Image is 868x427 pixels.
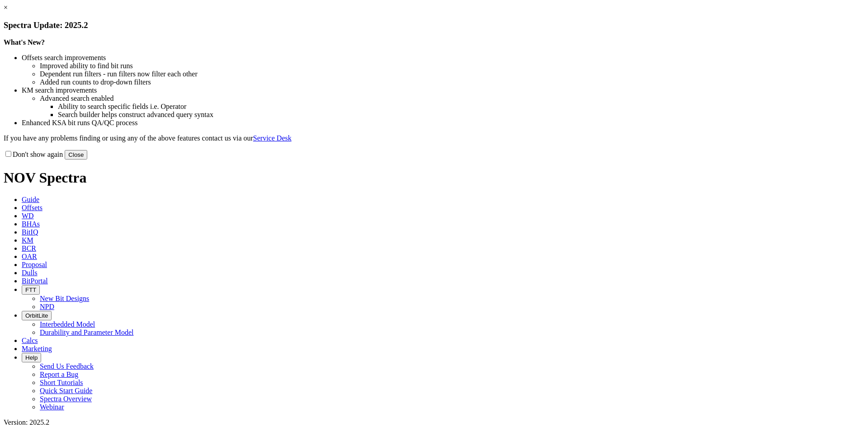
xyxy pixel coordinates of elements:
span: Calcs [22,337,38,344]
span: OrbitLite [25,312,48,319]
span: WD [22,212,34,220]
li: Advanced search enabled [40,94,864,103]
p: If you have any problems finding or using any of the above features contact us via our [4,134,864,142]
a: Short Tutorials [40,379,83,386]
div: Version: 2025.2 [4,418,864,427]
a: Service Desk [253,134,292,142]
label: Don't show again [4,150,63,158]
span: OAR [22,253,37,260]
span: KM [22,236,33,244]
span: BCR [22,244,36,252]
span: BitPortal [22,277,48,285]
span: Offsets [22,204,42,211]
span: Dulls [22,269,38,277]
span: BitIQ [22,228,38,236]
span: Proposal [22,261,47,268]
h3: Spectra Update: 2025.2 [4,20,864,30]
a: New Bit Designs [40,295,89,302]
a: NPD [40,303,54,310]
li: KM search improvements [22,86,864,94]
a: Spectra Overview [40,395,92,403]
span: Guide [22,196,39,203]
a: Webinar [40,403,64,411]
span: Help [25,354,38,361]
a: Report a Bug [40,371,78,378]
li: Ability to search specific fields i.e. Operator [58,103,864,111]
h1: NOV Spectra [4,169,864,186]
input: Don't show again [5,151,11,157]
a: Durability and Parameter Model [40,328,134,336]
li: Offsets search improvements [22,54,864,62]
li: Enhanced KSA bit runs QA/QC process [22,119,864,127]
span: Marketing [22,345,52,352]
li: Dependent run filters - run filters now filter each other [40,70,864,78]
button: Close [65,150,87,160]
span: FTT [25,286,36,293]
li: Improved ability to find bit runs [40,62,864,70]
a: Interbedded Model [40,320,95,328]
a: × [4,4,8,11]
li: Added run counts to drop-down filters [40,78,864,86]
span: BHAs [22,220,40,228]
li: Search builder helps construct advanced query syntax [58,111,864,119]
strong: What's New? [4,38,45,46]
a: Send Us Feedback [40,362,94,370]
a: Quick Start Guide [40,387,92,394]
